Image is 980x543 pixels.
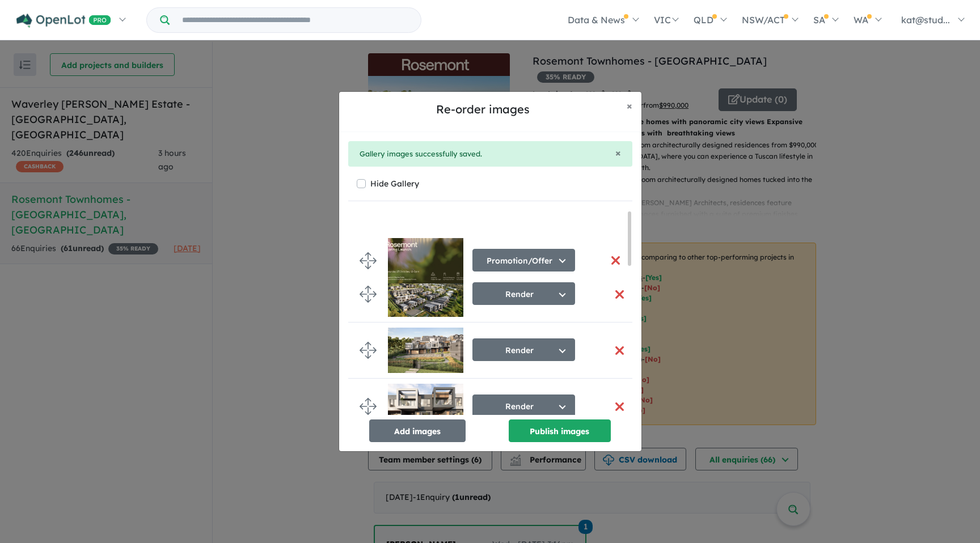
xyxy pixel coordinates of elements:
[369,419,466,442] button: Add images
[360,286,377,303] img: drag.svg
[360,342,377,359] img: drag.svg
[472,282,575,305] button: Render
[509,419,611,442] button: Publish images
[388,271,463,317] img: Rosemont%20Townhomes%20-%20Keilor%20East___1734669918_0.jpg
[472,338,575,361] button: Render
[348,101,618,118] h5: Re-order images
[370,176,419,192] label: Hide Gallery
[360,398,377,415] img: drag.svg
[472,394,575,417] button: Render
[388,328,463,373] img: Rosemont%20Townhomes%20-%20Keilor%20East___1734669919_0.jpg
[16,14,111,28] img: Openlot PRO Logo White
[615,146,621,159] span: ×
[360,148,621,160] div: Gallery images successfully saved.
[627,99,632,112] span: ×
[388,384,463,429] img: Rosemont%20Townhomes%20-%20Keilor%20East___1734669917_0.jpg
[901,14,950,26] span: kat@stud...
[615,148,621,158] button: Close
[172,8,419,32] input: Try estate name, suburb, builder or developer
